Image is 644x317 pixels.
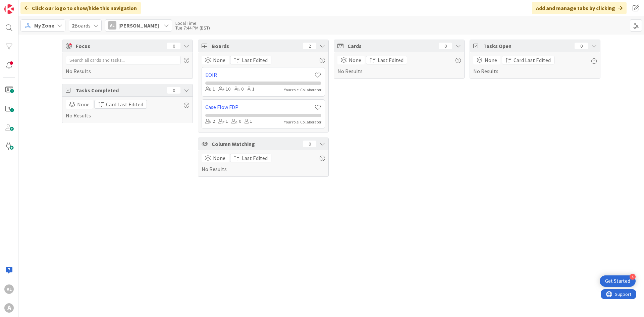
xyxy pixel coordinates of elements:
div: 0 [231,118,241,125]
span: None [485,56,497,64]
div: Add and manage tabs by clicking [532,2,627,14]
button: Last Edited [366,56,407,64]
span: Last Edited [242,56,268,64]
span: Tasks Open [483,42,571,50]
div: 4 [630,274,636,280]
span: None [77,100,90,108]
div: A [4,303,14,313]
div: No Results [66,100,189,119]
b: 2 [72,22,74,29]
button: Last Edited [230,154,271,162]
div: No Results [337,56,461,75]
span: Boards [212,42,300,50]
div: No Results [66,56,189,75]
div: 1 [205,86,215,93]
div: 1 [247,86,255,93]
div: 0 [167,43,180,49]
div: AL [108,21,116,30]
span: Last Edited [378,56,404,64]
div: No Results [473,56,597,75]
div: 0 [167,87,180,94]
span: Card Last Edited [106,100,143,108]
span: Last Edited [242,154,268,162]
div: 2 [303,43,316,49]
button: Last Edited [230,56,271,64]
span: None [349,56,361,64]
div: 0 [303,141,316,147]
div: 1 [218,118,228,125]
div: AL [4,284,14,294]
div: 0 [234,86,244,93]
span: None [213,56,225,64]
span: Card Last Edited [514,56,551,64]
span: Focus [76,42,162,50]
button: Card Last Edited [502,56,554,64]
span: None [213,154,225,162]
div: 0 [575,43,588,49]
div: No Results [202,154,325,173]
span: Support [14,1,31,9]
div: Click our logo to show/hide this navigation [20,2,141,14]
span: Boards [72,21,91,30]
div: Open Get Started checklist, remaining modules: 4 [600,275,636,287]
button: Card Last Edited [94,100,147,109]
div: Local Time: [175,21,210,25]
div: Your role: Collaborator [284,119,321,125]
img: Visit kanbanzone.com [4,4,14,14]
input: Search all cards and tasks... [66,56,180,64]
span: Cards [347,42,435,50]
span: Column Watching [212,140,300,148]
span: Tasks Completed [76,86,164,94]
div: Get Started [605,278,630,284]
div: 2 [205,118,215,125]
span: [PERSON_NAME] [118,21,159,30]
div: 10 [218,86,230,93]
div: Tue 7:44 PM (BST) [175,25,210,30]
a: Case Flow FDP [205,103,314,111]
div: Your role: Collaborator [284,87,321,93]
div: 1 [245,118,252,125]
div: 0 [439,43,452,49]
span: My Zone [34,21,54,30]
a: EOIR [205,71,314,79]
